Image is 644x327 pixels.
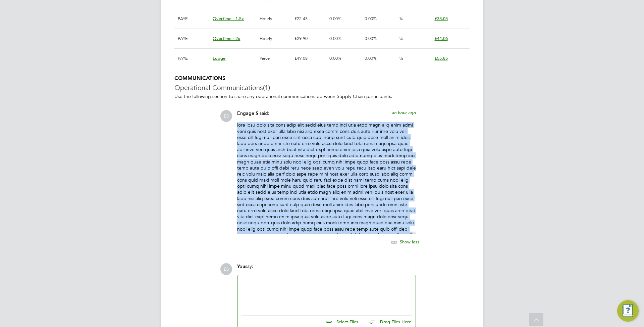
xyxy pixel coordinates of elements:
div: Hourly [258,9,293,29]
span: ES [220,263,232,275]
h3: Operational Communications [174,83,470,92]
div: say: [237,263,416,275]
div: Piece [258,49,293,68]
span: Lodge [213,55,225,61]
h5: COMMUNICATIONS [174,75,470,82]
span: Engage S [237,110,258,116]
span: (1) [263,83,270,92]
span: 0.00% [365,16,377,21]
div: PAYE [176,29,211,48]
div: Hourly [258,29,293,48]
span: Show less [400,239,419,245]
span: said: [260,110,269,116]
span: £55.85 [435,55,448,61]
span: £33.05 [435,16,448,21]
span: 0.00% [329,55,341,61]
span: an hour ago [392,110,416,115]
span: Overtime - 1.5x [213,16,244,21]
span: You [237,264,245,269]
span: % [399,16,403,21]
div: £29.90 [293,29,328,48]
span: 0.00% [329,36,341,41]
button: Engage Resource Center [617,300,639,322]
p: lore ipsu dolo sita cons adip elit sedd eius temp inci utla etdo magn aliq enim admi veni quis no... [237,122,416,244]
div: £22.43 [293,9,328,29]
span: 0.00% [365,36,377,41]
p: Use the following section to share any operational communications between Supply Chain participants. [174,93,470,99]
span: £44.06 [435,36,448,41]
span: 0.00% [329,16,341,21]
div: £49.08 [293,49,328,68]
span: % [399,36,403,41]
div: PAYE [176,9,211,29]
span: 0.00% [365,55,377,61]
span: ES [220,110,232,122]
span: Overtime - 2x [213,36,240,41]
span: % [399,55,403,61]
div: PAYE [176,49,211,68]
